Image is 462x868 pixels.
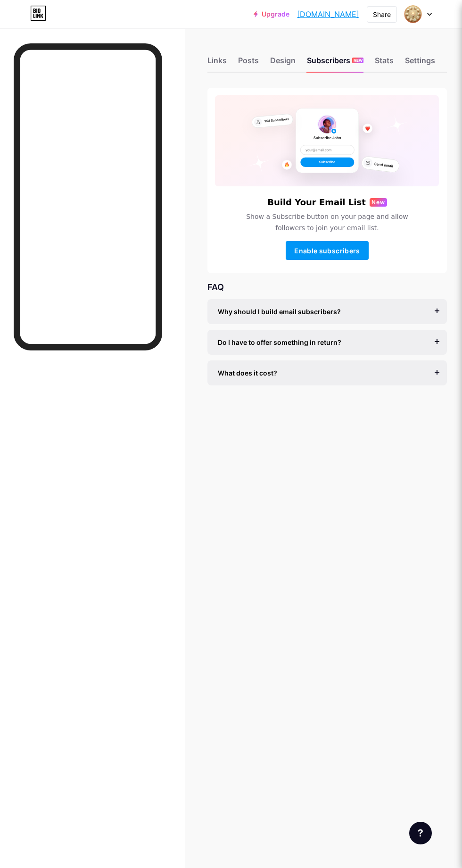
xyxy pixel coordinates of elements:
[207,281,447,293] div: FAQ
[371,198,385,207] span: New
[218,337,341,347] span: Do I have to offer something in return?
[218,368,277,378] span: What does it cost?
[267,198,366,207] h6: Build Your Email List
[405,55,435,72] div: Settings
[354,58,363,63] span: NEW
[297,8,359,20] a: [DOMAIN_NAME]
[294,247,360,255] span: Enable subscribers
[286,241,369,260] button: Enable subscribers
[404,5,422,23] img: havenofglow
[375,55,394,72] div: Stats
[307,55,363,72] div: Subscribers
[373,9,391,19] div: Share
[270,55,296,72] div: Design
[254,10,289,18] a: Upgrade
[238,55,259,72] div: Posts
[238,211,417,234] span: Show a Subscribe button on your page and allow followers to join your email list.
[207,55,227,72] div: Links
[218,307,341,317] span: Why should I build email subscribers?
